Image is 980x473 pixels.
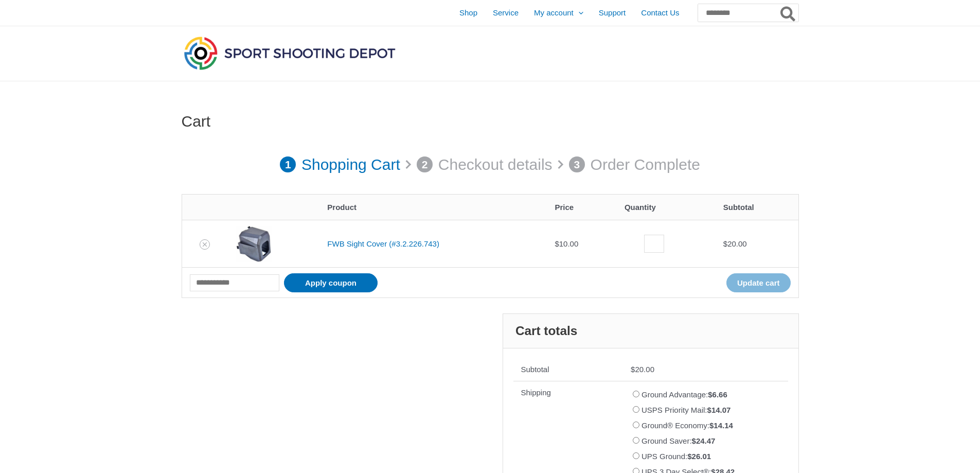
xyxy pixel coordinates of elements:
label: Ground Advantage: [642,390,727,399]
label: UPS Ground: [642,452,711,461]
span: $ [631,365,635,374]
label: Ground® Economy: [642,421,733,430]
span: $ [723,239,727,248]
bdi: 14.14 [709,421,733,430]
span: $ [707,406,711,414]
bdi: 14.07 [707,406,731,414]
img: Sport Shooting Depot [182,34,398,72]
a: 2 Checkout details [417,150,553,179]
th: Price [547,195,617,220]
span: $ [555,239,559,248]
span: $ [708,390,712,399]
span: $ [709,421,714,430]
p: Shopping Cart [301,150,400,179]
bdi: 6.66 [708,390,727,399]
button: Search [778,4,798,22]
span: $ [687,452,691,461]
bdi: 20.00 [631,365,654,374]
a: FWB Sight Cover (#3.2.226.743) [327,239,439,248]
th: Product [319,195,547,220]
h1: Cart [182,112,799,131]
bdi: 24.47 [692,436,716,445]
span: $ [692,436,696,445]
label: Ground Saver: [642,436,715,445]
h2: Cart totals [503,314,798,348]
p: Checkout details [438,150,553,179]
th: Quantity [617,195,716,220]
bdi: 26.01 [687,452,711,461]
label: USPS Priority Mail: [642,406,730,414]
input: Product quantity [644,235,664,253]
a: Remove FWB Sight Cover (#3.2.226.743) from cart [200,239,210,250]
th: Subtotal [513,359,623,381]
img: FWB Sight Cover [236,226,272,262]
button: Update cart [726,273,791,292]
a: 1 Shopping Cart [280,150,400,179]
span: 2 [417,156,433,173]
bdi: 10.00 [555,239,578,248]
bdi: 20.00 [723,239,747,248]
button: Apply coupon [284,273,378,292]
span: 1 [280,156,296,173]
th: Subtotal [716,195,798,220]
